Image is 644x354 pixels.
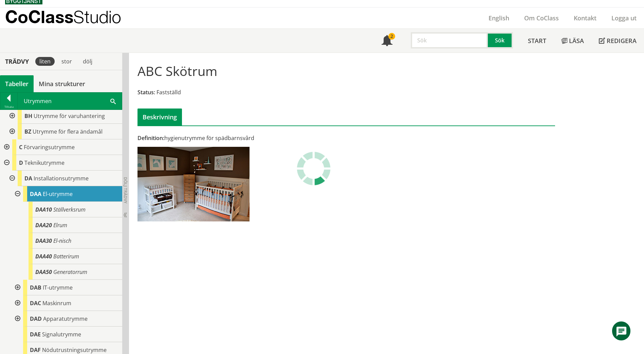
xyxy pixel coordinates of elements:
img: abc-skotrum.jpg [137,147,250,221]
span: Ställverksrum [53,206,86,213]
span: DAA20 [35,221,52,229]
span: Start [528,37,546,45]
span: Installationsutrymme [34,175,89,182]
span: Fastställd [157,88,181,96]
span: Dölj trädvy [123,177,128,203]
div: Beskrivning [137,109,182,125]
span: DAA40 [35,253,52,260]
span: DA [24,175,32,182]
span: DAD [30,315,42,322]
span: D [19,159,23,166]
span: Sök i tabellen [110,97,116,104]
span: DAE [30,331,41,338]
span: Förvaringsutrymme [24,143,75,151]
span: Signalutrymme [42,331,81,338]
a: Om CoClass [517,14,566,22]
a: Redigera [591,29,644,53]
span: DAA [30,190,41,198]
div: Utrymmen [18,93,122,110]
div: hygienutrymme för spädbarnsvård [137,134,412,142]
a: CoClassStudio [5,7,136,28]
span: El-nisch [53,237,71,244]
img: Laddar [297,152,331,185]
span: Redigera [607,37,637,45]
a: 2 [374,29,400,53]
span: DAA10 [35,206,52,213]
div: Trädvy [1,58,33,65]
span: Generatorrum [53,268,87,276]
span: DAB [30,284,41,291]
div: liten [35,57,55,66]
a: Mina strukturer [34,75,90,92]
span: Definition: [137,134,164,142]
a: Start [520,29,554,53]
span: Studio [73,7,121,27]
div: dölj [79,57,96,66]
span: Apparatutrymme [43,315,88,322]
span: Status: [137,88,155,96]
div: stor [57,57,76,66]
span: Utrymme för flera ändamål [33,128,103,135]
span: Notifikationer [382,36,392,47]
span: Utrymme för varuhantering [34,112,105,120]
a: Kontakt [566,14,604,22]
input: Sök [411,32,488,48]
a: Läsa [554,29,591,53]
div: Tillbaka [0,104,17,110]
span: DAA30 [35,237,52,244]
span: Maskinrum [42,299,71,307]
span: IT-utrymme [43,284,73,291]
span: Elrum [53,221,67,229]
span: BZ [24,128,31,135]
a: Logga ut [604,14,644,22]
span: El-utrymme [43,190,73,198]
span: C [19,143,22,151]
a: English [481,14,517,22]
span: Batterirum [53,253,79,260]
span: BH [24,112,32,120]
span: Nödutrustningsutrymme [42,346,107,354]
span: Läsa [569,37,584,45]
span: DAC [30,299,41,307]
button: Sök [488,32,513,48]
span: Teknikutrymme [24,159,65,166]
span: DAF [30,346,41,354]
div: 2 [388,33,395,40]
p: CoClass [5,13,121,21]
h1: ABC Skötrum [137,63,217,78]
span: DAA50 [35,268,52,276]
